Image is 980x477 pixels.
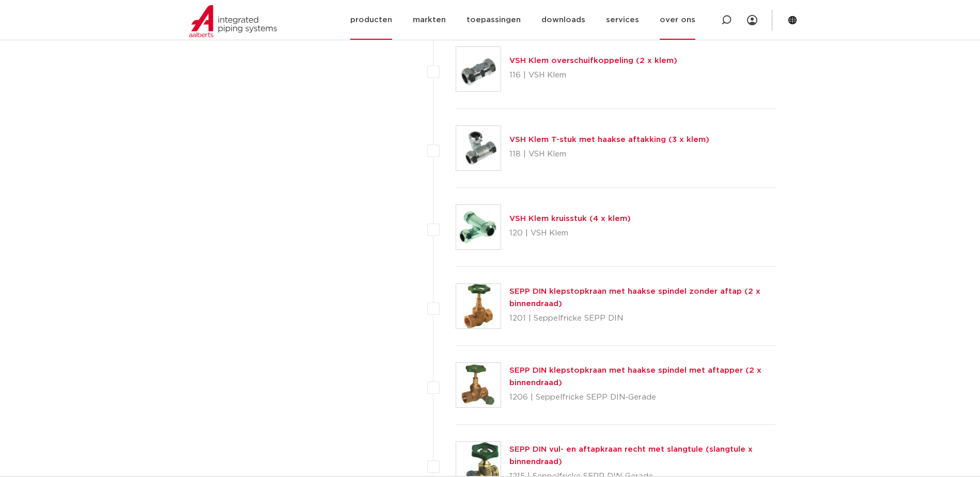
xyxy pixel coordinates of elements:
p: 120 | VSH Klem [509,225,631,242]
p: 118 | VSH Klem [509,146,709,163]
p: 1206 | Seppelfricke SEPP DIN-Gerade [509,389,776,406]
a: SEPP DIN klepstopkraan met haakse spindel met aftapper (2 x binnendraad) [509,367,761,387]
a: VSH Klem T-stuk met haakse aftakking (3 x klem) [509,136,709,144]
a: VSH Klem kruisstuk (4 x klem) [509,215,631,222]
a: VSH Klem overschuifkoppeling (2 x klem) [509,57,677,65]
p: 1201 | Seppelfricke SEPP DIN [509,310,776,327]
img: Thumbnail for VSH Klem overschuifkoppeling (2 x klem) [456,47,501,91]
p: 116 | VSH Klem [509,67,677,84]
img: Thumbnail for VSH Klem kruisstuk (4 x klem) [456,205,501,249]
img: Thumbnail for SEPP DIN klepstopkraan met haakse spindel zonder aftap (2 x binnendraad) [456,284,501,328]
a: SEPP DIN klepstopkraan met haakse spindel zonder aftap (2 x binnendraad) [509,288,760,308]
img: Thumbnail for SEPP DIN klepstopkraan met haakse spindel met aftapper (2 x binnendraad) [456,363,501,407]
img: Thumbnail for VSH Klem T-stuk met haakse aftakking (3 x klem) [456,126,501,170]
a: SEPP DIN vul- en aftapkraan recht met slangtule (slangtule x binnendraad) [509,446,753,466]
